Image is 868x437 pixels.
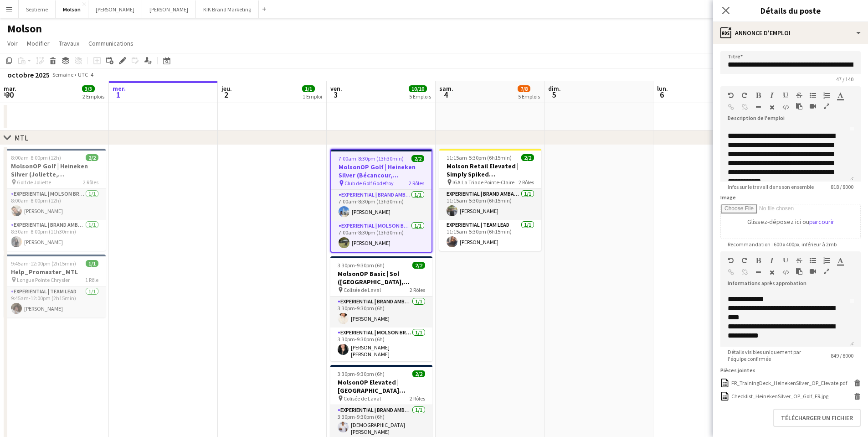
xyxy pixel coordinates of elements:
app-card-role: Experiential | Molson Brand Specialist1/17:00am-8:30pm (13h30min)[PERSON_NAME] [331,221,431,252]
button: Italique [769,257,775,264]
h3: MolsonOP Golf | Heineken Silver (Bécancour, [GEOGRAPHIC_DATA]) [331,163,431,179]
h3: MolsonOP Elevated | [GEOGRAPHIC_DATA] ([GEOGRAPHIC_DATA], [GEOGRAPHIC_DATA]) [330,378,432,395]
span: 8:00am-8:00pm (12h) [11,154,61,161]
button: Liste à puces [810,257,816,264]
button: Rétablir [741,257,748,264]
span: 7/8 [518,85,530,92]
div: Checklist_HeinekenSilver_OP_Golf_FR.jpg [731,393,828,400]
div: 5 Emplois [409,93,431,100]
span: Détails visibles uniquement par l'équipe confirmée [720,349,823,362]
span: IGA La Triade Pointe-Claire [452,179,514,186]
span: 1/1 [302,85,315,92]
span: Colisée de Laval [344,286,381,293]
button: Coller comme texte brut [796,268,802,275]
div: FR_TrainingDeck_HeinekenSilver_OP_Elevate.pdf [731,380,847,386]
span: 2/2 [521,154,534,161]
span: Recommandation : 600 x 400px, inférieur à 2mb [720,241,844,248]
span: 5 [547,89,561,100]
span: 47 / 140 [829,76,861,83]
span: 2 Rôles [519,179,534,186]
div: 2 Emplois [82,93,104,100]
button: Plein écran [823,268,830,275]
h1: Molson [7,22,42,36]
button: Code HTML [782,269,789,276]
button: Rétablir [741,92,748,99]
app-job-card: 3:30pm-9:30pm (6h)2/2MolsonOP Basic | Sol ([GEOGRAPHIC_DATA], [GEOGRAPHIC_DATA]) Colisée de Laval... [330,256,432,361]
a: Communications [85,37,137,49]
span: 3:30pm-9:30pm (6h) [338,262,385,269]
button: Ligne horizontale [755,269,761,276]
a: Voir [4,37,21,49]
button: Effacer la mise en forme [769,104,775,111]
span: 3 [329,89,342,100]
span: 1/1 [86,260,98,267]
span: 6 [656,89,668,100]
span: Golf de Joliette [17,179,51,186]
a: Modifier [23,37,53,49]
app-card-role: Experiential | Molson Brand Specialist1/18:00am-8:00pm (12h)[PERSON_NAME] [4,189,106,220]
span: 11:15am-5:30pm (6h15min) [447,154,512,161]
button: Gras [755,92,761,99]
button: Annuler [728,92,734,99]
button: Couleur du texte [837,257,843,264]
app-job-card: 11:15am-5:30pm (6h15min)2/2Molson Retail Elevated | Simply Spiked ([GEOGRAPHIC_DATA], [GEOGRAPHIC... [439,149,541,251]
span: 1 [111,89,126,100]
button: Italique [769,92,775,99]
span: Modifier [27,39,50,47]
span: 4 [438,89,453,100]
button: Barrer [796,92,802,99]
span: lun. [657,84,668,93]
app-card-role: Experiential | Brand Ambassador1/17:00am-8:30pm (13h30min)[PERSON_NAME] [331,190,431,221]
span: Infos sur le travail dans son ensemble [720,183,821,190]
button: [PERSON_NAME] [88,0,142,18]
span: 1 Rôle [85,276,98,283]
span: Communications [88,39,134,47]
button: Insérer la vidéo [810,103,816,110]
div: 1 Emploi [303,93,322,100]
span: 2/2 [412,370,425,377]
h3: MolsonOP Basic | Sol ([GEOGRAPHIC_DATA], [GEOGRAPHIC_DATA]) [330,270,432,286]
span: 2/2 [411,155,424,162]
button: Couleur du texte [837,92,843,99]
button: Coller comme texte brut [796,103,802,110]
button: Septieme [19,0,56,18]
span: mar. [4,84,16,93]
div: 5 Emplois [518,93,540,100]
div: UTC−4 [78,71,93,78]
span: 9:45am-12:00pm (2h15min) [11,260,76,267]
app-card-role: Experiential | Molson Brand Specialist1/13:30pm-9:30pm (6h)[PERSON_NAME] [PERSON_NAME] [330,328,432,361]
button: Insérer la vidéo [810,268,816,275]
span: sam. [439,84,453,93]
div: octobre 2025 [7,70,50,79]
span: 3:30pm-9:30pm (6h) [338,370,385,377]
span: dim. [548,84,561,93]
h3: Molson Retail Elevated | Simply Spiked ([GEOGRAPHIC_DATA], [GEOGRAPHIC_DATA]) [439,162,541,178]
label: Pièces jointes [720,367,755,374]
app-job-card: 9:45am-12:00pm (2h15min)1/1Help_Promaster_MTL Longue Pointe Chrysler1 RôleExperiential | Team Lea... [4,255,106,317]
button: Liste numérotée [823,257,830,264]
span: Travaux [59,39,79,47]
span: Longue Pointe Chrysler [17,276,70,283]
div: 8:00am-8:00pm (12h)2/2MolsonOP Golf | Heineken Silver (Joliette, [GEOGRAPHIC_DATA]) Golf de Jolie... [4,149,106,251]
span: 2 Rôles [83,179,98,186]
app-card-role: Experiential | Brand Ambassador1/13:30pm-9:30pm (6h)[PERSON_NAME] [330,297,432,328]
app-card-role: Experiential | Team Lead1/111:15am-5:30pm (6h15min)[PERSON_NAME] [439,220,541,251]
span: 818 / 8000 [823,183,861,190]
span: Semaine 40 [51,71,74,85]
span: 7:00am-8:30pm (13h30min) [339,155,404,162]
button: Gras [755,257,761,264]
app-job-card: 7:00am-8:30pm (13h30min)2/2MolsonOP Golf | Heineken Silver (Bécancour, [GEOGRAPHIC_DATA]) Club de... [330,149,432,253]
span: 2/2 [86,154,98,161]
button: Annuler [728,257,734,264]
h3: Détails du poste [713,5,868,16]
button: Molson [56,0,88,18]
span: 2 [220,89,232,100]
button: [PERSON_NAME] [142,0,196,18]
span: Club de Golf Godefroy [344,180,394,187]
div: MTL [15,133,28,142]
span: Voir [7,39,18,47]
span: 30 [2,89,16,100]
button: Ligne horizontale [755,104,761,111]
